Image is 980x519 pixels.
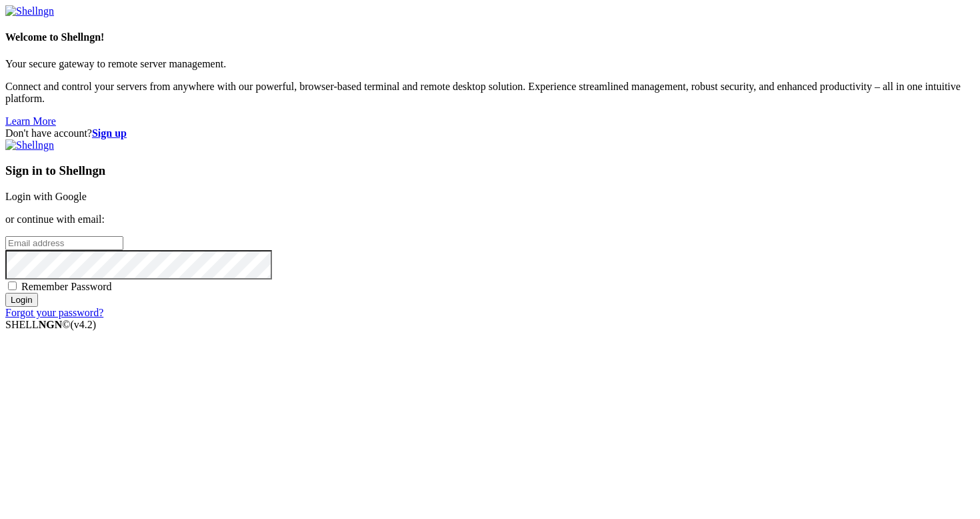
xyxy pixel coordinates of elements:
[5,213,975,225] p: or continue with email:
[5,307,103,318] a: Forgot your password?
[5,319,96,330] span: SHELL ©
[5,31,975,43] h4: Welcome to Shellngn!
[71,319,97,330] span: 4.2.0
[8,282,17,290] input: Remember Password
[5,115,56,127] a: Learn More
[5,191,87,202] a: Login with Google
[5,293,38,307] input: Login
[5,58,975,70] p: Your secure gateway to remote server management.
[5,127,975,139] div: Don't have account?
[5,81,975,105] p: Connect and control your servers from anywhere with our powerful, browser-based terminal and remo...
[5,139,54,151] img: Shellngn
[92,127,127,139] a: Sign up
[5,163,975,178] h3: Sign in to Shellngn
[39,319,63,330] b: NGN
[5,5,54,17] img: Shellngn
[21,281,112,292] span: Remember Password
[5,236,123,250] input: Email address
